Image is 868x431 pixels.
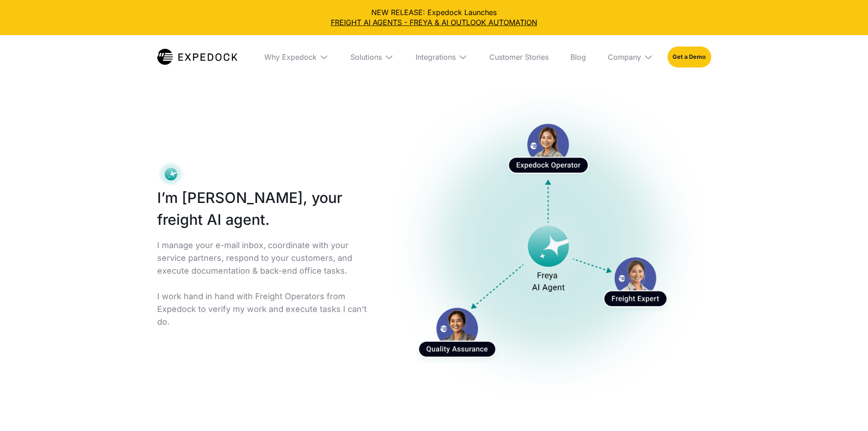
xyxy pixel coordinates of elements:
div: Company [608,52,641,62]
a: Customer Stories [482,35,556,79]
div: Solutions [343,35,401,79]
div: Integrations [408,35,475,79]
a: Blog [563,35,593,79]
p: I manage your e-mail inbox, coordinate with your service partners, respond to your customers, and... [157,239,371,328]
a: FREIGHT AI AGENTS - FREYA & AI OUTLOOK AUTOMATION [7,17,861,27]
div: Solutions [350,52,382,62]
div: Why Expedock [257,35,336,79]
div: Integrations [416,52,456,62]
div: Why Expedock [264,52,317,62]
a: open lightbox [385,80,711,405]
div: NEW RELEASE: Expedock Launches [7,7,861,28]
h1: I’m [PERSON_NAME], your freight AI agent. [157,187,371,231]
div: Company [601,35,660,79]
a: Get a Demo [668,47,711,68]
